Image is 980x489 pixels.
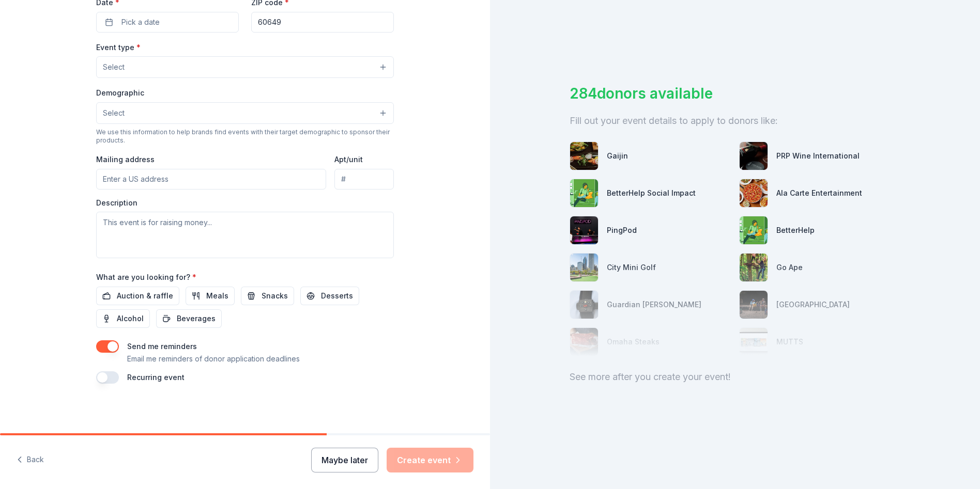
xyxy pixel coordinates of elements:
[17,449,44,471] button: Back
[300,287,359,305] button: Desserts
[127,353,300,365] p: Email me reminders of donor application deadlines
[96,56,394,78] button: Select
[570,216,598,244] img: photo for PingPod
[262,290,288,302] span: Snacks
[740,142,768,170] img: photo for PRP Wine International
[321,290,353,302] span: Desserts
[607,187,696,199] div: BetterHelp Social Impact
[570,113,900,129] div: Fill out your event details to apply to donors like:
[570,142,598,170] img: photo for Gaijin
[96,128,394,145] div: We use this information to help brands find events with their target demographic to sponsor their...
[117,312,144,325] span: Alcohol
[103,61,125,73] span: Select
[206,290,228,302] span: Meals
[607,224,637,236] div: PingPod
[740,216,768,244] img: photo for BetterHelp
[96,169,326,190] input: Enter a US address
[311,448,378,472] button: Maybe later
[570,83,900,104] div: 284 donors available
[121,16,160,28] span: Pick a date
[96,12,239,33] button: Pick a date
[241,287,294,305] button: Snacks
[156,309,222,328] button: Beverages
[127,342,197,351] label: Send me reminders
[117,290,173,302] span: Auction & raffle
[776,224,815,236] div: BetterHelp
[251,12,394,33] input: 12345 (U.S. only)
[96,154,155,165] label: Mailing address
[96,88,144,98] label: Demographic
[334,169,394,190] input: #
[776,187,862,199] div: Ala Carte Entertainment
[570,179,598,207] img: photo for BetterHelp Social Impact
[177,312,216,325] span: Beverages
[607,150,628,162] div: Gaijin
[570,369,900,385] div: See more after you create your event!
[334,154,363,165] label: Apt/unit
[96,102,394,124] button: Select
[96,272,196,282] label: What are you looking for?
[776,150,860,162] div: PRP Wine International
[96,309,150,328] button: Alcohol
[96,287,179,305] button: Auction & raffle
[96,198,137,208] label: Description
[740,179,768,207] img: photo for Ala Carte Entertainment
[186,287,235,305] button: Meals
[103,107,125,119] span: Select
[127,373,185,382] label: Recurring event
[96,42,141,53] label: Event type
